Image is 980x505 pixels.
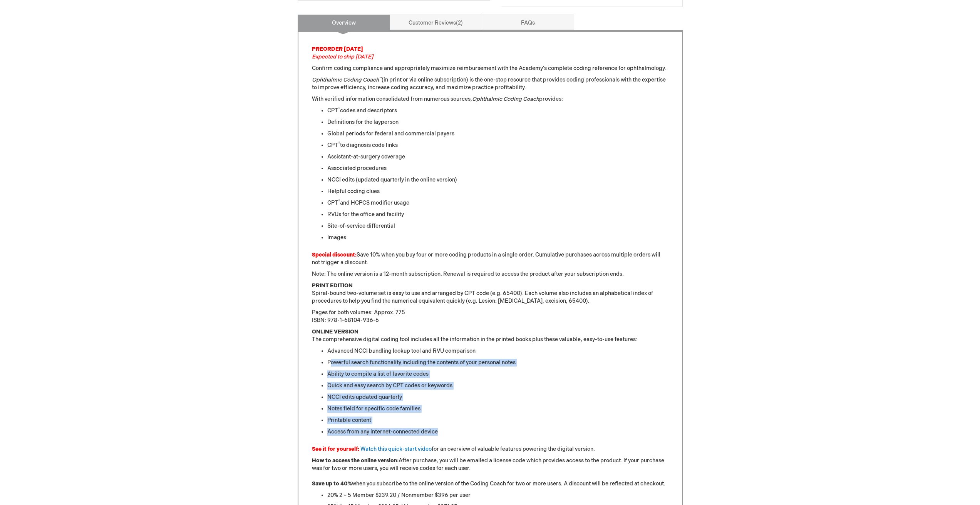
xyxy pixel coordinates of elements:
li: Notes field for specific code families [327,405,668,413]
li: Ability to compile a list of favorite codes [327,370,668,378]
strong: ONLINE VERSION [312,328,358,335]
a: Watch this quick-start video [360,446,432,452]
p: Confirm coding compliance and appropriately maximize reimbursement with the Academy’s complete co... [312,65,668,72]
li: Advanced NCCI bundling lookup tool and RVU comparison [327,347,668,355]
strong: Save up to 40% [312,480,352,487]
li: Assistant-at-surgery coverage [327,153,668,161]
li: Access from any internet-connected device [327,428,668,436]
strong: How to access the online version: [312,457,399,464]
em: Ophthalmic Coding Coach [312,77,382,83]
li: Printable content [327,417,668,424]
li: CPT and HCPCS modifier usage [327,199,668,207]
sup: ® [338,107,340,112]
li: 20% 2 – 5 Member $239.20 / Nonmember $396 per user [327,492,668,499]
li: NCCI edits updated quarterly [327,393,668,401]
font: See it for yourself: [312,446,359,452]
span: 2 [456,20,463,26]
strong: Special discount: [312,252,357,258]
p: (in print or via online subscription) is the one-stop resource that provides coding professionals... [312,76,668,92]
a: Customer Reviews2 [390,15,482,30]
em: Expected to ship [DATE] [312,53,373,60]
sup: ® [338,142,340,146]
li: CPT to diagnosis code links [327,142,668,149]
li: Definitions for the layperson [327,118,668,126]
li: Quick and easy search by CPT codes or keywords [327,382,668,390]
li: Helpful coding clues [327,188,668,195]
li: Images [327,234,668,242]
li: NCCI edits (updated quarterly in the online version) [327,176,668,184]
p: Spiral-bound two-volume set is easy to use and arranged by CPT code (e.g. 65400). Each volume als... [312,282,668,305]
p: Pages for both volumes: Approx. 775 ISBN: 978-1-68104-936-6 [312,309,668,324]
li: RVUs for the office and facility [327,211,668,218]
p: for an overview of valuable features powering the digital version. [312,445,668,453]
li: Site-of-service differential [327,222,668,230]
p: With verified information consolidated from numerous sources, provides: [312,95,668,103]
p: After purchase, you will be emailed a license code which provides access to the product. If your ... [312,457,668,488]
strong: PRINT EDITION [312,282,353,289]
a: FAQs [482,15,574,30]
li: Associated procedures [327,165,668,172]
p: Note: The online version is a 12-month subscription. Renewal is required to access the product af... [312,270,668,278]
em: Ophthalmic Coding Coach [472,96,539,102]
sup: ™ [379,76,382,81]
a: Overview [298,15,390,30]
p: Save 10% when you buy four or more coding products in a single order. Cumulative purchases across... [312,251,668,267]
p: The comprehensive digital coding tool includes all the information in the printed books plus thes... [312,328,668,343]
li: Global periods for federal and commercial payers [327,130,668,138]
li: CPT codes and descriptors [327,107,668,115]
strong: PREORDER [DATE] [312,46,363,52]
sup: ® [338,199,340,204]
li: Powerful search functionality including the contents of your personal notes [327,359,668,367]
